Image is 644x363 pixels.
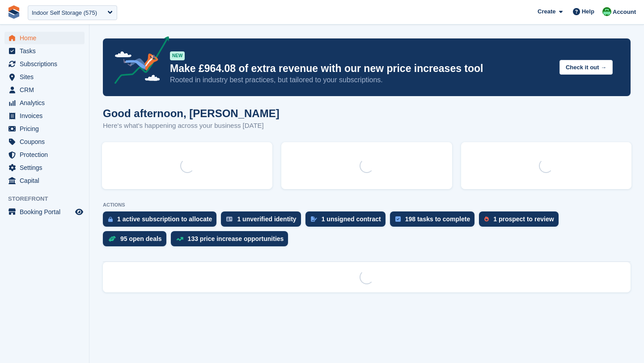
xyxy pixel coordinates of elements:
[4,110,85,122] a: menu
[322,215,381,223] div: 1 unsigned contract
[479,211,563,231] a: 1 prospect to review
[237,215,296,223] div: 1 unverified identity
[4,32,85,44] a: menu
[311,216,317,222] img: contract_signature_icon-13c848040528278c33f63329250d36e43548de30e8caae1d1a13099fd9432cc5.svg
[4,135,85,148] a: menu
[4,84,85,96] a: menu
[484,216,489,222] img: prospect-51fa495bee0391a8d652442698ab0144808aea92771e9ea1ae160a38d050c398.svg
[103,211,221,231] a: 1 active subscription to allocate
[32,8,97,17] div: Indoor Self Storage (575)
[20,122,73,135] span: Pricing
[4,58,85,70] a: menu
[188,235,284,242] div: 133 price increase opportunities
[20,161,73,174] span: Settings
[221,211,305,231] a: 1 unverified identity
[108,236,116,242] img: deal-1b604bf984904fb50ccaf53a9ad4b4a5d6e5aea283cecdc64d6e3604feb123c2.svg
[4,161,85,174] a: menu
[4,71,85,83] a: menu
[176,237,183,241] img: price_increase_opportunities-93ffe204e8149a01c8c9dc8f82e8f89637d9d84a8eef4429ea346261dce0b2c0.svg
[107,36,169,87] img: price-adjustments-announcement-icon-8257ccfd72463d97f412b2fc003d46551f7dbcb40ab6d574587a9cd5c0d94...
[20,84,73,96] span: CRM
[4,206,85,218] a: menu
[120,235,162,242] div: 95 open deals
[117,215,212,223] div: 1 active subscription to allocate
[20,174,73,187] span: Capital
[20,148,73,161] span: Protection
[4,122,85,135] a: menu
[20,206,73,218] span: Booking Portal
[7,5,21,19] img: stora-icon-8386f47178a22dfd0bd8f6a31ec36ba5ce8667c1dd55bd0f319d3a0aa187defe.svg
[493,215,554,223] div: 1 prospect to review
[170,75,552,85] p: Rooted in industry best practices, but tailored to your subscriptions.
[305,211,390,231] a: 1 unsigned contract
[582,7,594,16] span: Help
[108,216,113,222] img: active_subscription_to_allocate_icon-d502201f5373d7db506a760aba3b589e785aa758c864c3986d89f69b8ff3...
[8,194,89,203] span: Storefront
[170,62,552,75] p: Make £964.08 of extra revenue with our new price increases tool
[226,216,233,222] img: verify_identity-adf6edd0f0f0b5bbfe63781bf79b02c33cf7c696d77639b501bdc392416b5a36.svg
[395,216,401,222] img: task-75834270c22a3079a89374b754ae025e5fb1db73e45f91037f5363f120a921f8.svg
[4,148,85,161] a: menu
[4,45,85,57] a: menu
[20,97,73,109] span: Analytics
[4,97,85,109] a: menu
[170,51,185,60] div: NEW
[103,121,280,131] p: Here's what's happening across your business [DATE]
[74,207,85,217] a: Preview store
[20,110,73,122] span: Invoices
[171,231,293,251] a: 133 price increase opportunities
[103,231,171,251] a: 95 open deals
[103,202,631,208] p: ACTIONS
[20,58,73,70] span: Subscriptions
[405,215,470,223] div: 198 tasks to complete
[103,107,280,119] h1: Good afternoon, [PERSON_NAME]
[20,32,73,44] span: Home
[538,7,555,16] span: Create
[20,45,73,57] span: Tasks
[613,8,636,17] span: Account
[20,71,73,83] span: Sites
[20,135,73,148] span: Coupons
[559,60,613,75] button: Check it out →
[4,174,85,187] a: menu
[390,211,479,231] a: 198 tasks to complete
[602,7,611,16] img: Laura Carlisle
